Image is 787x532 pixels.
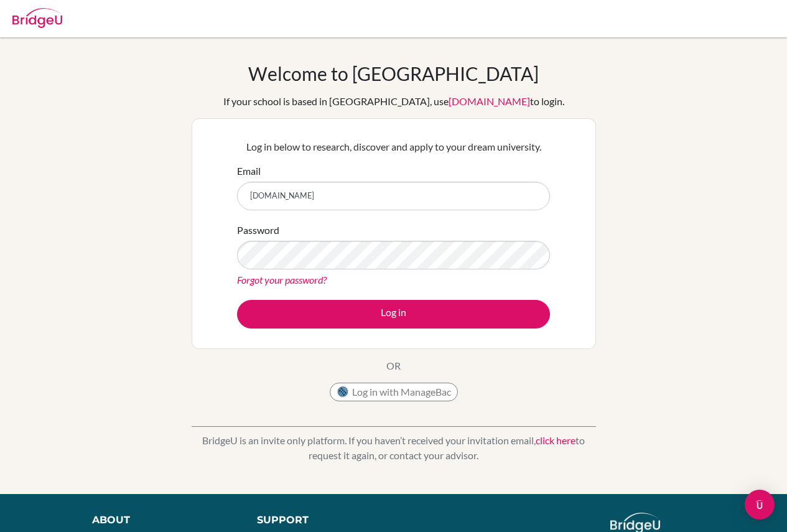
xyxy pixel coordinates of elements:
[237,300,550,329] button: Log in
[257,513,381,528] div: Support
[237,164,261,179] label: Email
[237,139,550,154] p: Log in below to research, discover and apply to your dream university.
[386,358,401,373] p: OR
[92,513,229,528] div: About
[248,62,539,85] h1: Welcome to [GEOGRAPHIC_DATA]
[223,94,564,109] div: If your school is based in [GEOGRAPHIC_DATA], use to login.
[12,8,62,28] img: Bridge-U
[330,383,458,401] button: Log in with ManageBac
[192,433,596,463] p: BridgeU is an invite only platform. If you haven’t received your invitation email, to request it ...
[237,223,279,238] label: Password
[237,274,327,286] a: Forgot your password?
[449,95,530,107] a: [DOMAIN_NAME]
[536,434,575,446] a: click here
[745,490,775,520] div: Open Intercom Messenger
